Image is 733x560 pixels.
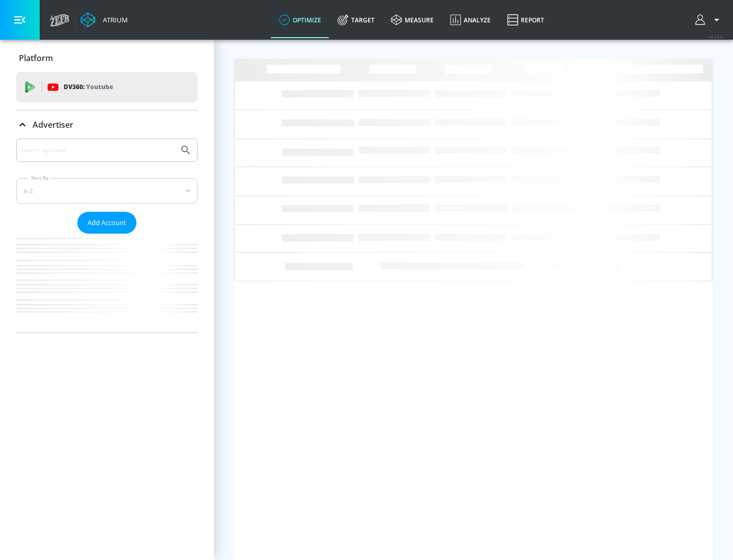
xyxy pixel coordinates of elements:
a: Report [499,2,552,38]
p: Platform [19,52,53,64]
nav: list of Advertiser [16,234,198,332]
a: Atrium [80,12,128,27]
div: A-Z [16,178,198,204]
div: Advertiser [16,110,198,139]
a: measure [383,2,442,38]
label: Sort By [29,175,51,181]
p: Advertiser [33,119,73,130]
div: DV360: Youtube [16,72,198,102]
p: Youtube [86,81,113,92]
div: Advertiser [16,138,198,332]
div: Platform [16,44,198,72]
div: Atrium [99,15,128,24]
button: Add Account [77,212,136,234]
p: DV360: [64,81,113,93]
a: optimize [271,2,329,38]
a: Analyze [442,2,499,38]
span: Add Account [88,217,126,229]
input: Search by name [20,144,175,157]
span: v 4.24.0 [709,34,723,39]
a: Target [329,2,383,38]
